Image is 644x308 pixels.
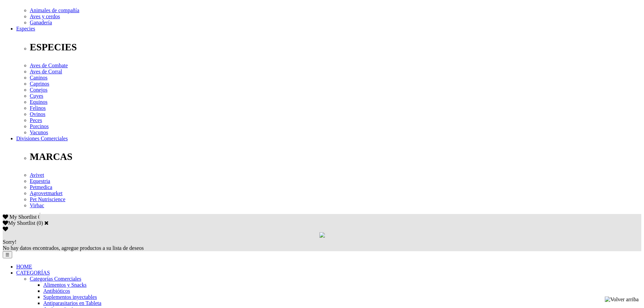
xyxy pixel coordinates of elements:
span: My Shortlist [9,214,37,220]
a: HOME [16,264,32,269]
a: Equestria [30,178,50,184]
a: Porcinos [30,123,49,129]
a: Equinos [30,99,47,105]
a: Cerrar [44,220,49,226]
a: Petmedica [30,184,52,190]
a: Pet Nutriscience [30,196,65,202]
a: Cuyes [30,93,43,99]
a: Aves de Combate [30,63,68,68]
a: Antiparasitarios en Tableta [43,300,101,306]
a: Alimentos y Snacks [43,282,87,288]
a: CATEGORÍAS [16,270,50,276]
span: ( ) [37,220,43,226]
p: MARCAS [30,151,641,162]
img: loading.gif [319,232,325,238]
p: ESPECIES [30,42,641,53]
a: Ganadería [30,20,52,25]
div: No hay datos encontrados, agregue productos a su lista de deseos [3,239,641,251]
label: My Shortlist [3,220,35,226]
a: Aves de Corral [30,69,62,74]
a: Categorías Comerciales [30,276,81,282]
a: Felinos [30,105,46,111]
a: Avivet [30,172,44,178]
a: Vacunos [30,129,48,135]
a: Conejos [30,87,47,93]
a: Caninos [30,75,47,80]
label: 0 [39,220,41,226]
img: Volver arriba [605,297,639,303]
a: Antibióticos [43,288,70,294]
a: Animales de compañía [30,7,79,13]
a: Peces [30,117,42,123]
a: Suplementos inyectables [43,294,97,300]
a: Divisiones Comerciales [16,136,68,141]
span: 0 [38,214,41,220]
a: Caprinos [30,81,49,87]
a: Especies [16,26,35,31]
button: ☰ [3,251,12,258]
a: Virbac [30,203,44,208]
span: Sorry! [3,239,17,245]
a: Ovinos [30,111,45,117]
a: Aves y cerdos [30,14,60,19]
a: Agrovetmarket [30,190,63,196]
